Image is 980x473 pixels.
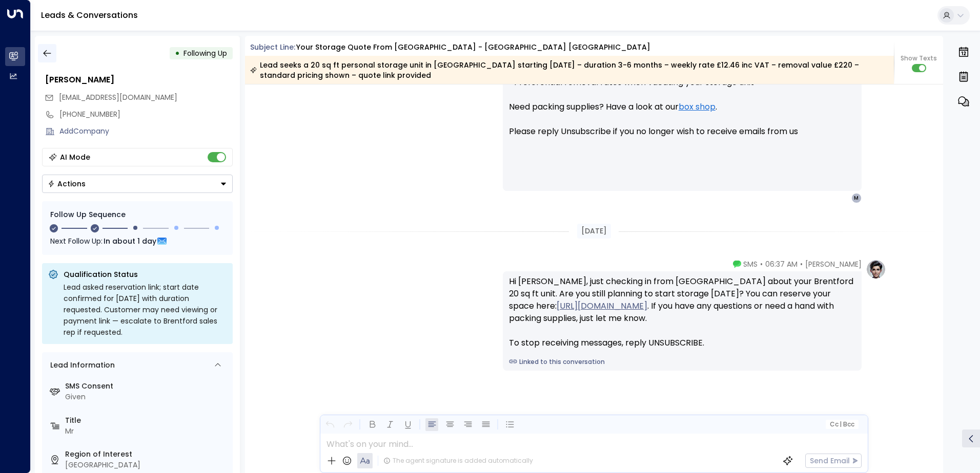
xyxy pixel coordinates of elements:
span: Subject Line: [250,42,295,52]
button: Cc|Bcc [825,420,858,429]
a: Linked to this conversation [509,357,855,367]
div: Your storage quote from [GEOGRAPHIC_DATA] - [GEOGRAPHIC_DATA] [GEOGRAPHIC_DATA] [296,42,650,53]
div: Button group with a nested menu [42,175,233,193]
span: Cc Bcc [829,421,854,428]
label: Title [65,415,229,426]
div: • [175,44,180,62]
div: [GEOGRAPHIC_DATA] [65,460,229,470]
span: • [760,259,763,269]
a: Leads & Conversations [41,9,138,21]
div: [PHONE_NUMBER] [59,109,233,120]
div: Lead Information [47,360,115,371]
label: SMS Consent [65,381,229,392]
div: Lead asked reservation link; start date confirmed for [DATE] with duration requested. Customer ma... [64,282,227,338]
div: AddCompany [59,126,233,137]
div: AI Mode [60,152,90,162]
div: M [851,193,862,203]
div: Mr [65,426,229,437]
div: Follow Up Sequence [50,209,224,220]
span: In about 1 day [104,235,156,247]
img: profile-logo.png [866,259,886,279]
button: Actions [42,175,233,193]
div: [PERSON_NAME] [45,74,233,86]
a: [URL][DOMAIN_NAME] [557,300,647,312]
div: Actions [48,179,86,188]
span: [EMAIL_ADDRESS][DOMAIN_NAME] [59,92,177,102]
button: Undo [323,418,336,431]
label: Region of Interest [65,449,229,460]
a: box shop [679,101,716,113]
div: Next Follow Up: [50,235,224,247]
span: 06:37 AM [765,259,798,269]
span: mihail3k@gmail.com [59,92,177,103]
span: Show Texts [901,54,937,63]
span: • [800,259,803,269]
div: The agent signature is added automatically [383,456,533,465]
div: Given [65,392,229,402]
div: Hi [PERSON_NAME], just checking in from [GEOGRAPHIC_DATA] about your Brentford 20 sq ft unit. Are... [509,275,855,349]
div: [DATE] [577,224,611,239]
span: | [840,421,842,428]
div: Lead seeks a 20 sq ft personal storage unit in [GEOGRAPHIC_DATA] starting [DATE] – duration 3-6 m... [250,60,888,80]
span: [PERSON_NAME] [805,259,862,269]
span: Following Up [183,48,227,58]
p: Qualification Status [64,269,227,279]
span: SMS [743,259,758,269]
button: Redo [341,418,354,431]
